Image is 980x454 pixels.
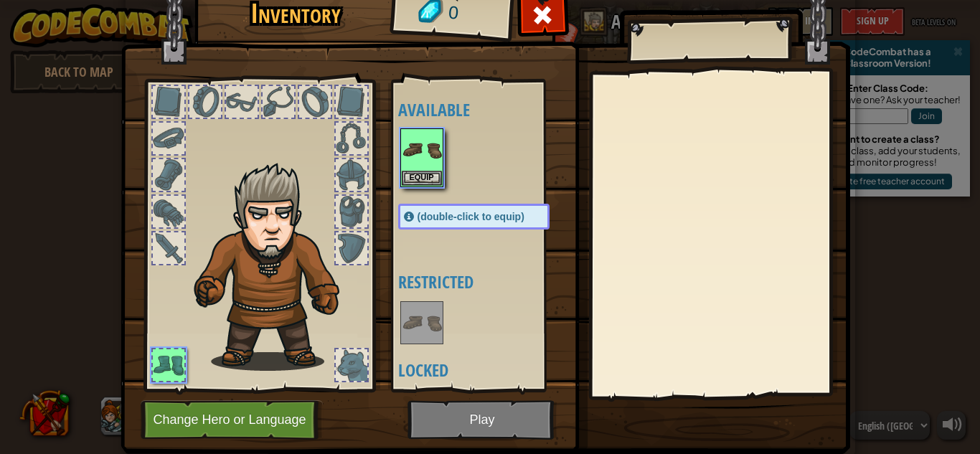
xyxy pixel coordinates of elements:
span: (double-click to equip) [418,211,524,222]
img: portrait.png [402,130,442,170]
img: hair_m2.png [187,162,363,371]
h4: Available [398,100,578,119]
button: Change Hero or Language [141,400,323,440]
button: Equip [402,171,442,186]
h4: Locked [398,361,578,379]
h4: Restricted [398,273,578,291]
img: portrait.png [402,303,442,343]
